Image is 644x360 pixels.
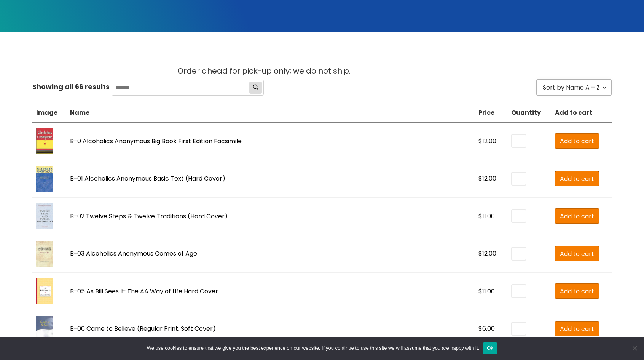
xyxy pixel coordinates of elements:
[631,344,638,352] span: No
[36,316,53,342] img: B-06 Came to Believe (Regular Print, Soft Cover)
[36,203,53,229] img: B-02 Twelve Steps & Twelve Traditions (Hard Cover)
[555,133,599,149] a: Add to cart
[543,82,600,93] span: Sort by Name A – Z
[560,174,594,184] span: Add to cart
[147,344,479,352] span: We use cookies to ensure that we give you the best experience on our website. If you continue to ...
[70,249,197,258] a: B-03 Alcoholics Anonymous Comes of Age
[511,109,541,117] span: Quantity
[560,211,594,221] span: Add to cart
[70,174,225,183] a: B-01 Alcoholics Anonymous Basic Text (Hard Cover)
[560,136,594,146] span: Add to cart
[478,287,482,296] span: $
[70,324,216,333] a: B-06 Came to Believe (Regular Print, Soft Cover)
[555,246,599,261] a: Add to cart
[482,212,495,221] span: 11.00
[70,109,89,117] span: Name
[560,249,594,259] span: Add to cart
[478,212,482,221] span: $
[555,171,599,186] a: Add to cart
[482,137,496,146] span: 12.00
[478,324,482,333] span: $
[177,64,467,78] p: Order ahead for pick-up only; we do not ship.
[560,286,594,296] span: Add to cart
[482,249,496,258] span: 12.00
[483,342,497,354] button: Ok
[482,174,496,183] span: 12.00
[36,166,53,192] img: B-01 Alcoholics Anonymous Basic Text (Hard Cover)
[555,321,599,336] a: Add to cart
[32,81,110,93] span: Showing all 66 results
[36,109,57,117] span: Image
[70,137,242,146] a: B-0 Alcoholics Anonymous Big Book First Edition Facsimile
[560,324,594,334] span: Add to cart
[478,137,482,146] span: $
[482,324,495,333] span: 6.00
[36,278,53,304] img: B-05 As Bill Sees It: The AA Way of Life Hard Cover
[482,287,495,296] span: 11.00
[70,212,228,221] a: B-02 Twelve Steps & Twelve Traditions (Hard Cover)
[70,287,218,296] a: B-05 As Bill Sees It: The AA Way of Life Hard Cover
[555,283,599,299] a: Add to cart
[478,249,482,258] span: $
[555,208,599,224] a: Add to cart
[36,241,53,267] img: B-03 Alcoholics Anonymous Comes of Age
[36,128,53,154] img: B-0 Alcoholics Anonymous Big Book First Edition Facsimile
[555,109,592,117] span: Add to cart
[478,109,494,117] span: Price
[478,174,482,183] span: $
